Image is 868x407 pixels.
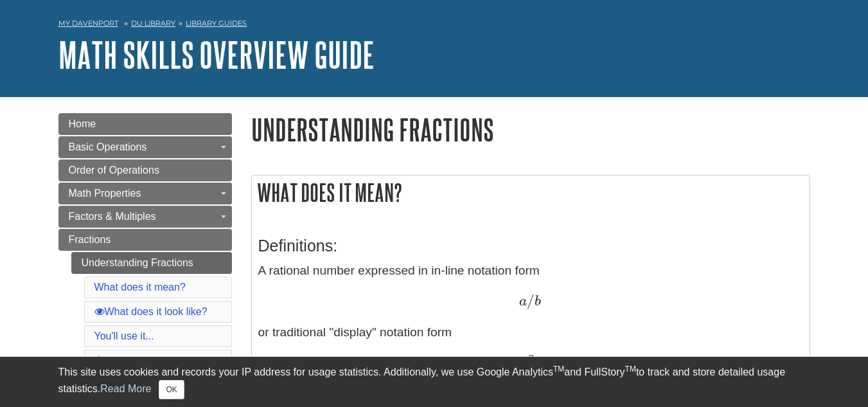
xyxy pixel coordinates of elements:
button: Close [159,380,184,399]
a: My Davenport [58,18,118,29]
span: Basic Operations [69,141,147,152]
h2: What does it mean? [252,176,810,210]
a: Math Skills Overview Guide [58,35,375,75]
a: You'll use it... [94,330,154,341]
a: Video: Compare and Order Fractions [94,355,197,381]
a: What does it look like? [94,306,208,317]
span: / [527,292,535,309]
sup: TM [625,365,636,374]
a: Factors & Multiples [58,206,232,228]
sup: TM [553,365,564,374]
span: Math Properties [69,188,141,199]
nav: breadcrumb [58,15,810,35]
span: Home [69,118,96,129]
span: Fractions [69,234,111,245]
a: Home [58,113,232,135]
a: DU Library [131,19,175,28]
a: Library Guides [186,19,247,28]
span: Order of Operations [69,165,159,176]
a: Order of Operations [58,159,232,181]
span: Factors & Multiples [69,211,156,222]
a: Fractions [58,229,232,251]
h1: Understanding Fractions [251,113,810,146]
span: b [535,294,541,309]
div: This site uses cookies and records your IP address for usage statistics. Additionally, we use Goo... [58,365,810,399]
h3: Definitions: [258,237,803,255]
a: Understanding Fractions [71,252,232,274]
a: Basic Operations [58,136,232,158]
a: Read More [100,383,151,394]
a: What does it mean? [94,282,186,293]
span: a [519,294,527,309]
a: Math Properties [58,183,232,204]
